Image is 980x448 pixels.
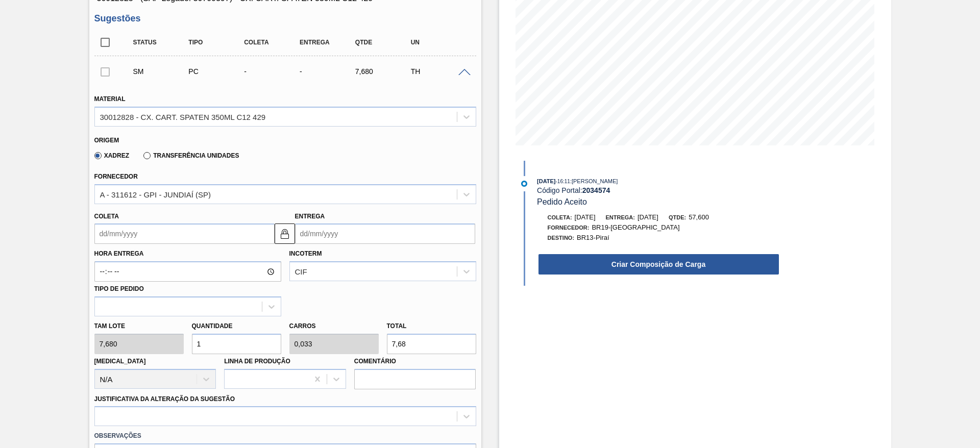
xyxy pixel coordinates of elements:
[537,186,779,194] div: Código Portal:
[606,214,635,220] span: Entrega:
[295,213,325,220] label: Entrega
[408,39,470,46] div: UN
[289,322,316,330] label: Carros
[638,213,658,221] span: [DATE]
[192,322,233,330] label: Quantidade
[548,214,572,220] span: Coleta:
[538,254,779,275] button: Criar Composição de Carga
[575,213,596,221] span: [DATE]
[94,358,146,365] label: [MEDICAL_DATA]
[186,39,248,46] div: Tipo
[408,67,470,76] div: TH
[279,228,291,240] img: locked
[548,235,575,241] span: Destino:
[94,319,184,334] label: Tam lote
[131,39,192,46] div: Status
[353,67,414,76] div: 7,680
[537,178,555,184] span: [DATE]
[295,223,475,244] input: dd/mm/yyyy
[289,250,322,257] label: Incoterm
[224,358,290,365] label: Linha de Produção
[100,190,211,198] div: A - 311612 - GPI - JUNDIAÍ (SP)
[94,95,126,103] label: Material
[387,322,407,330] label: Total
[689,213,709,221] span: 57,600
[582,186,610,194] strong: 2034574
[354,354,476,369] label: Comentário
[94,152,130,159] label: Xadrez
[592,223,679,231] span: BR19-[GEOGRAPHIC_DATA]
[94,285,144,292] label: Tipo de pedido
[297,67,359,76] div: -
[100,112,266,121] div: 30012828 - CX. CART. SPATEN 350ML C12 429
[537,197,587,206] span: Pedido Aceito
[353,39,414,46] div: Qtde
[94,246,281,261] label: Hora Entrega
[241,67,303,76] div: -
[94,213,119,220] label: Coleta
[94,173,138,180] label: Fornecedor
[94,429,476,443] label: Observações
[548,225,590,231] span: Fornecedor:
[577,234,609,241] span: BR13-Piraí
[275,223,295,244] button: locked
[131,67,192,76] div: Sugestão Manual
[94,137,119,144] label: Origem
[669,214,686,220] span: Qtde:
[94,395,235,403] label: Justificativa da Alteração da Sugestão
[556,179,570,184] span: - 16:11
[186,67,248,76] div: Pedido de Compra
[94,13,476,24] h3: Sugestões
[570,178,618,184] span: : [PERSON_NAME]
[295,267,307,276] div: CIF
[94,223,275,244] input: dd/mm/yyyy
[297,39,359,46] div: Entrega
[241,39,303,46] div: Coleta
[143,152,239,159] label: Transferência Unidades
[521,181,527,187] img: atual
